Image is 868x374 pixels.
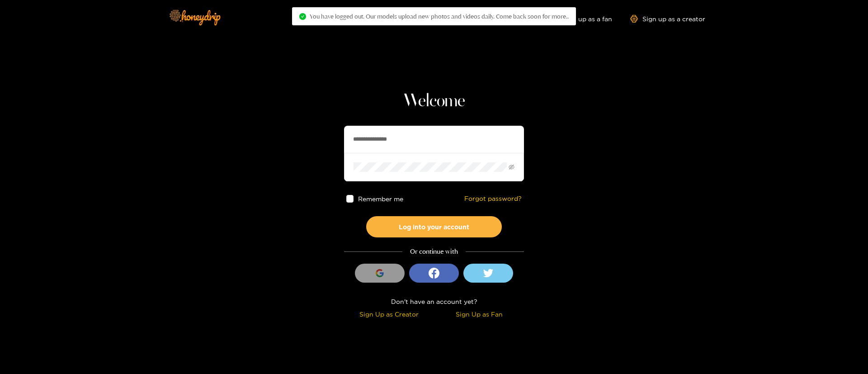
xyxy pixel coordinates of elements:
div: Or continue with [344,246,524,257]
span: Remember me [359,195,404,202]
div: Sign Up as Fan [436,309,522,319]
a: Sign up as a creator [630,15,705,23]
span: check-circle [299,13,306,20]
div: Sign Up as Creator [346,309,432,319]
a: Sign up as a fan [550,15,612,23]
button: Log into your account [366,216,502,237]
h1: Welcome [344,90,524,112]
span: eye-invisible [509,164,514,170]
div: Don't have an account yet? [344,296,524,307]
span: You have logged out. Our models upload new photos and videos daily. Come back soon for more.. [310,13,569,20]
a: Forgot password? [464,195,522,203]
